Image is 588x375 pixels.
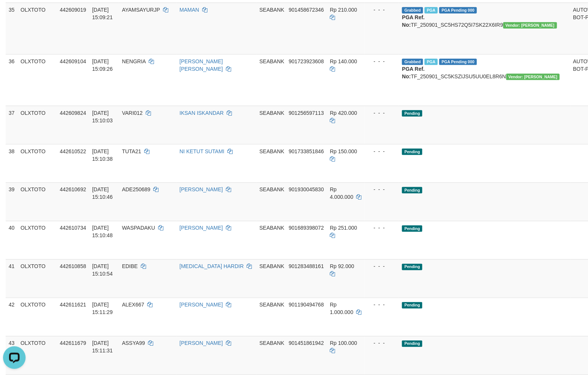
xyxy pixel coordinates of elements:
span: Copy 901451861942 to clipboard [289,340,324,346]
span: Copy 901190494768 to clipboard [289,302,324,308]
span: PGA Pending [439,59,477,65]
div: - - - [368,224,396,232]
div: - - - [368,186,396,194]
span: Rp 210.000 [330,7,357,13]
span: Copy 901283488161 to clipboard [289,264,324,270]
td: OLXTOTO [18,54,57,106]
a: IKSAN ISKANDAR [180,110,224,116]
div: - - - [368,340,396,347]
span: [DATE] 15:10:38 [92,148,113,162]
span: 442609824 [60,110,86,116]
span: SEABANK [259,225,284,231]
span: SEABANK [259,187,284,193]
span: Rp 4.000.000 [330,187,353,200]
span: Rp 150.000 [330,148,357,154]
span: Rp 1.000.000 [330,302,353,316]
span: PGA Pending [439,7,477,14]
td: OLXTOTO [18,259,57,298]
span: SEABANK [259,110,284,116]
div: - - - [368,58,396,65]
td: 43 [6,336,18,375]
td: OLXTOTO [18,298,57,336]
span: 442610734 [60,225,86,231]
td: 38 [6,144,18,183]
span: Vendor URL: https://secure5.1velocity.biz [503,22,557,29]
a: [PERSON_NAME] [PERSON_NAME] [180,58,223,72]
span: Grabbed [402,59,423,65]
span: NENGRIA [122,58,146,64]
span: Copy 901458672346 to clipboard [289,7,324,13]
td: 37 [6,106,18,144]
td: 35 [6,3,18,54]
a: MAMAN [180,7,199,13]
span: Rp 251.000 [330,225,357,231]
span: [DATE] 15:10:48 [92,225,113,239]
span: [DATE] 15:10:03 [92,110,113,123]
td: 36 [6,54,18,106]
span: Pending [402,302,422,309]
span: [DATE] 15:11:29 [92,302,113,316]
span: 442611679 [60,340,86,346]
a: [MEDICAL_DATA] HARDIR [180,264,244,270]
span: Copy 901930045830 to clipboard [289,187,324,193]
div: - - - [368,301,396,309]
div: - - - [368,263,396,270]
span: Pending [402,341,422,347]
span: Pending [402,110,422,117]
td: 40 [6,221,18,259]
span: SEABANK [259,148,284,154]
span: 442610858 [60,264,86,270]
button: Open LiveChat chat widget [3,3,26,26]
span: SEABANK [259,340,284,346]
span: Marked by aubferri [425,59,438,65]
span: SEABANK [259,7,284,13]
span: Pending [402,226,422,232]
td: 39 [6,183,18,221]
span: [DATE] 15:11:31 [92,340,113,354]
span: AYAMSAYURJP [122,7,160,13]
td: OLXTOTO [18,3,57,54]
span: 442611621 [60,302,86,308]
td: 41 [6,259,18,298]
td: TF_250901_SC5KSZIJSU5UU0EL8R6N [399,54,570,106]
span: TUTA21 [122,148,141,154]
td: OLXTOTO [18,221,57,259]
td: OLXTOTO [18,183,57,221]
span: Copy 901723923608 to clipboard [289,58,324,64]
a: [PERSON_NAME] [180,340,223,346]
td: OLXTOTO [18,144,57,183]
span: ADE250689 [122,187,151,193]
span: 442610692 [60,187,86,193]
span: Copy 901256597113 to clipboard [289,110,324,116]
div: - - - [368,148,396,155]
span: Marked by aubferri [425,7,438,14]
span: VARI012 [122,110,143,116]
span: ALEX667 [122,302,144,308]
span: [DATE] 15:10:54 [92,264,113,277]
span: [DATE] 15:10:46 [92,187,113,200]
span: SEABANK [259,58,284,64]
span: Copy 901733851846 to clipboard [289,148,324,154]
td: TF_250901_SC5HS72Q5I7SK22X6IR9 [399,3,570,54]
span: 442609104 [60,58,86,64]
div: - - - [368,6,396,14]
b: PGA Ref. No: [402,66,425,79]
span: [DATE] 15:09:21 [92,7,113,20]
b: PGA Ref. No: [402,14,425,28]
span: Rp 92.000 [330,264,355,270]
span: Pending [402,187,422,194]
span: SEABANK [259,302,284,308]
span: Rp 100.000 [330,340,357,346]
a: [PERSON_NAME] [180,302,223,308]
td: 42 [6,298,18,336]
span: WASPADAKU [122,225,155,231]
a: [PERSON_NAME] [180,187,223,193]
span: Pending [402,264,422,270]
td: OLXTOTO [18,336,57,375]
span: Pending [402,149,422,155]
a: NI KETUT SUTAMI [180,148,224,154]
span: Copy 901689398072 to clipboard [289,225,324,231]
span: EDIBE [122,264,138,270]
span: ASSYA99 [122,340,145,346]
a: [PERSON_NAME] [180,225,223,231]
